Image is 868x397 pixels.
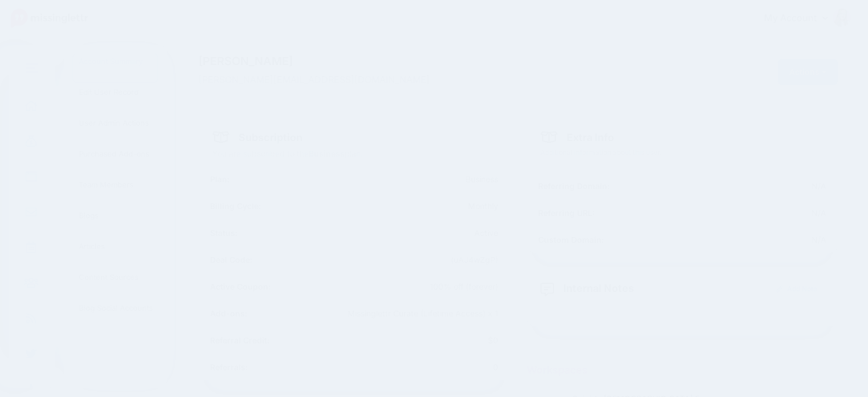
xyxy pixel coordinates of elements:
div: No notes [540,303,824,326]
div: N/A [631,233,835,246]
a: Blog Social Accounts [73,300,158,329]
b: Add-ons: [210,308,247,318]
img: menu.png [26,63,38,73]
button: Actions [778,59,838,85]
span: [PERSON_NAME][EMAIL_ADDRESS][DOMAIN_NAME] [199,73,619,87]
b: Deal Code: [210,255,252,264]
div: N/A [631,206,835,219]
b: Active Coupon: [210,282,271,291]
span: 0 [493,362,498,372]
a: Content Sources [73,270,158,298]
div: Business [303,173,507,186]
p: Additional information about this user. [540,147,824,158]
a: Blogs [73,208,158,236]
a: Account Summary [73,54,158,82]
a: Blog Branding Templates [73,331,158,360]
a: Add Note [769,279,824,299]
h4: Internal Notes [540,281,634,295]
b: Status: [210,228,237,238]
div: N/A [631,179,835,193]
a: My Account [753,5,851,33]
b: Billing Cycle: [210,201,261,211]
div: Monthly [354,199,507,212]
b: Referral Credit: [210,335,269,345]
b: Business [309,149,345,158]
h4: Subscription [212,130,302,144]
a: User Admin Actions [73,115,158,144]
b: Plan: [210,174,229,184]
p: You are subscribed to the plan. [212,147,496,160]
b: Referrals: [210,362,248,372]
h4: Extra Info [540,130,614,144]
div: 100% off (forever) [354,280,507,293]
a: Edit User Record [73,85,158,113]
a: Team Members [73,177,158,206]
div: Active [354,226,507,239]
div: (uAJ4wZgP) [354,253,507,266]
span: [PERSON_NAME] [199,55,619,67]
b: Referring Domain: [538,181,609,191]
b: Referring URL: [538,208,595,218]
img: Missinglettr [11,9,88,28]
div: $0 [354,334,507,347]
h4: Workspaces [527,364,838,376]
b: Custom Domain: [538,235,604,244]
div: Missinglettr Curate (Lifetime Access) x 1 [303,307,507,320]
a: Articles [73,239,158,267]
a: Purchased Add-ons [73,146,158,175]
